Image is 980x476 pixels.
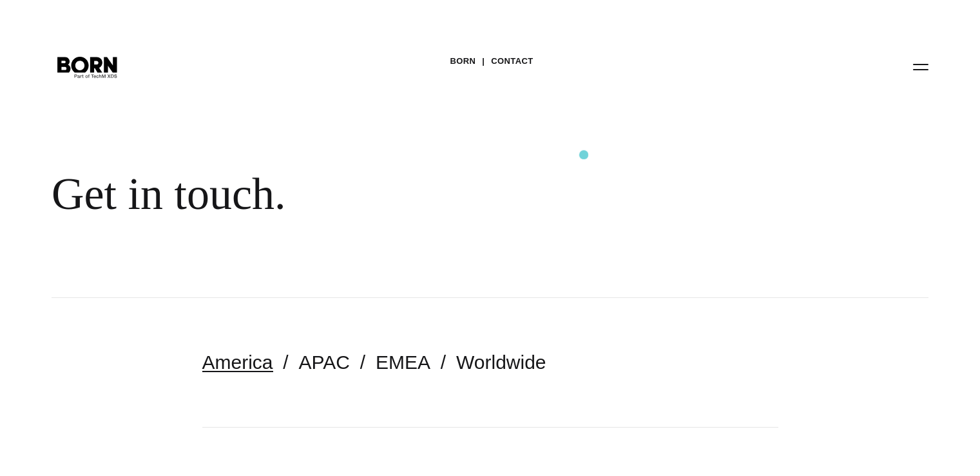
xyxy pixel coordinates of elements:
div: Get in touch. [52,168,786,221]
button: Open [905,53,936,80]
a: Worldwide [456,352,546,373]
a: BORN [450,52,476,71]
a: Contact [491,52,533,71]
a: EMEA [376,352,430,373]
a: America [202,352,273,373]
a: APAC [299,352,350,373]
